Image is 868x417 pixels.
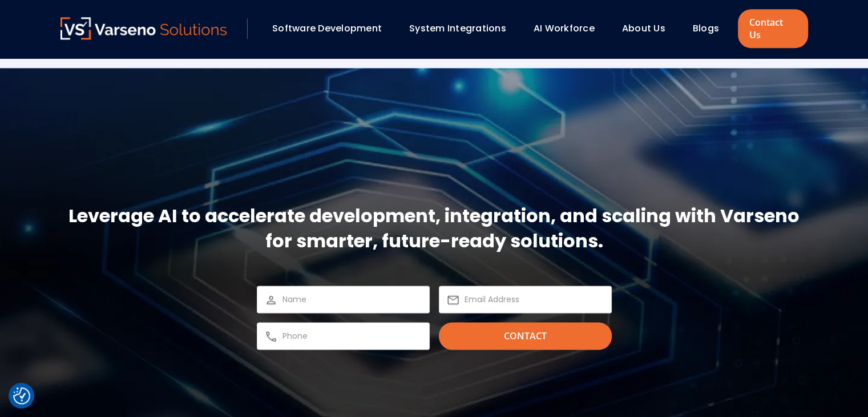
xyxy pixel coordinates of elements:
[528,19,611,38] div: AI Workforce
[622,22,665,35] a: About Us
[465,292,604,306] input: Email Address
[616,19,681,38] div: About Us
[60,17,227,40] a: Varseno Solutions – Product Engineering & IT Services
[264,293,278,307] img: person-icon.png
[60,17,227,39] img: Varseno Solutions – Product Engineering & IT Services
[534,22,595,35] a: AI Workforce
[267,19,398,38] div: Software Development
[13,387,30,404] button: Cookie Settings
[60,203,808,254] h2: Leverage AI to accelerate development, integration, and scaling with Varseno for smarter, future-...
[264,330,278,343] img: call-icon.png
[687,19,735,38] div: Blogs
[693,22,719,35] a: Blogs
[439,322,612,350] input: Contact
[13,387,30,404] img: Revisit consent button
[738,9,808,48] a: Contact Us
[446,293,460,307] img: mail-icon.png
[282,329,422,343] input: Phone
[409,22,506,35] a: System Integrations
[403,19,522,38] div: System Integrations
[272,22,382,35] a: Software Development
[282,292,422,306] input: Name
